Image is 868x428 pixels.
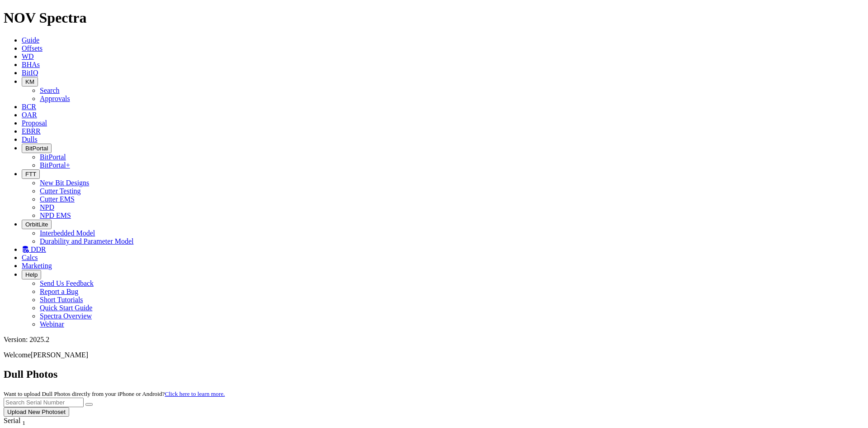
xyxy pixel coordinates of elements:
a: New Bit Designs [40,179,89,187]
span: FTT [25,171,36,178]
button: KM [22,77,38,87]
a: Search [40,87,60,94]
span: KM [25,78,34,85]
sub: 1 [22,419,25,426]
button: Help [22,270,41,279]
a: Proposal [22,119,47,127]
a: Guide [22,36,39,44]
a: BCR [22,103,36,111]
a: Offsets [22,44,42,52]
span: BitPortal [25,145,48,152]
a: Webinar [40,320,64,328]
button: OrbitLite [22,220,52,229]
button: Upload New Photoset [4,407,69,417]
a: NPD EMS [40,212,71,219]
a: Dulls [22,135,38,143]
a: Marketing [22,262,52,269]
h2: Dull Photos [4,368,864,380]
a: WD [22,53,34,60]
a: Durability and Parameter Model [40,237,134,245]
button: BitPortal [22,144,52,153]
a: BitPortal [40,153,66,161]
a: OAR [22,111,37,119]
span: OrbitLite [25,221,48,228]
a: Cutter EMS [40,195,75,203]
a: Spectra Overview [40,312,92,320]
p: Welcome [4,351,864,359]
span: Sort None [22,417,25,424]
a: Quick Start Guide [40,304,92,312]
a: Calcs [22,254,38,261]
a: Cutter Testing [40,187,81,195]
span: [PERSON_NAME] [31,351,88,359]
a: EBRR [22,127,41,135]
a: Interbedded Model [40,229,95,237]
a: Send Us Feedback [40,279,94,287]
div: Version: 2025.2 [4,336,864,344]
a: BHAs [22,61,40,68]
a: DDR [22,245,46,253]
a: NPD [40,203,54,211]
a: BitPortal+ [40,161,70,169]
h1: NOV Spectra [4,10,864,26]
a: BitIQ [22,69,38,77]
span: Help [25,271,38,278]
div: Serial Sort None [4,417,42,427]
span: DDR [31,245,46,253]
a: Approvals [40,95,70,102]
a: Click here to learn more. [165,390,225,397]
input: Search Serial Number [4,398,84,407]
span: Serial [4,417,20,424]
small: Want to upload Dull Photos directly from your iPhone or Android? [4,390,225,397]
a: Short Tutorials [40,296,83,303]
a: Report a Bug [40,288,78,295]
button: FTT [22,169,40,179]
